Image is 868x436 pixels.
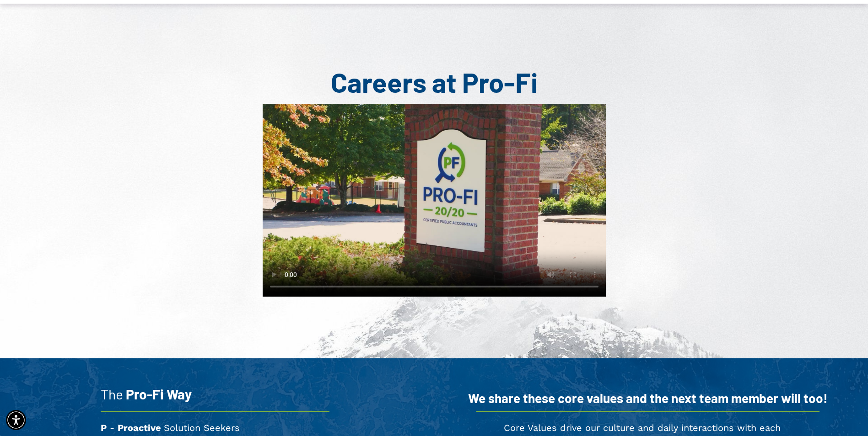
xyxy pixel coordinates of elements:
[101,422,107,433] span: P
[101,386,123,402] span: The
[110,422,114,433] span: -
[164,422,240,433] span: Solution Seekers
[6,410,26,430] div: Accessibility Menu
[331,65,538,98] span: Careers at Pro-Fi
[118,422,161,433] span: Proactive
[468,390,828,406] span: We share these core values and the next team member will too!
[126,386,192,402] span: Pro-Fi Way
